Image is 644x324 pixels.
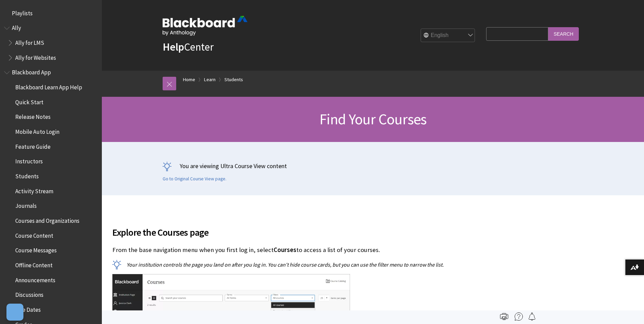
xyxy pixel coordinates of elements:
span: Find Your Courses [319,110,426,128]
button: Open Preferences [6,304,23,321]
span: Ally for LMS [15,37,44,46]
span: Release Notes [15,111,51,121]
a: Go to Original Course View page. [163,176,226,182]
p: Your institution controls the page you land on after you log in. You can't hide course cards, but... [112,261,533,268]
p: You are viewing Ultra Course View content [163,162,584,170]
span: Discussions [15,289,43,298]
span: Feature Guide [15,141,51,150]
span: Due Dates [15,304,41,313]
strong: Help [163,40,184,54]
nav: Book outline for Playlists [4,7,98,19]
span: Playlists [12,7,33,17]
img: Blackboard by Anthology [163,16,247,36]
span: Instructors [15,156,43,165]
span: Course Content [15,230,53,239]
span: Explore the Courses page [112,225,533,239]
a: HelpCenter [163,40,214,54]
span: Blackboard App [12,67,51,76]
a: Home [183,75,195,84]
span: Students [15,170,39,180]
img: Follow this page [528,312,536,321]
span: Offline Content [15,259,53,269]
span: Ally for Websites [15,52,56,61]
nav: Book outline for Anthology Ally Help [4,22,98,64]
span: Activity Stream [15,185,53,195]
input: Search [548,27,579,40]
span: Courses and Organizations [15,215,79,224]
img: Print [500,312,508,321]
span: Course Messages [15,245,57,254]
p: From the base navigation menu when you first log in, select to access a list of your courses. [112,246,533,254]
span: Mobile Auto Login [15,126,59,135]
a: Learn [204,75,216,84]
span: Announcements [15,274,55,284]
a: Students [224,75,243,84]
span: Ally [12,22,21,32]
span: Quick Start [15,96,43,106]
span: Courses [274,246,296,254]
span: Blackboard Learn App Help [15,82,82,91]
span: Journals [15,200,37,210]
img: More help [515,312,523,321]
select: Site Language Selector [421,29,475,42]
